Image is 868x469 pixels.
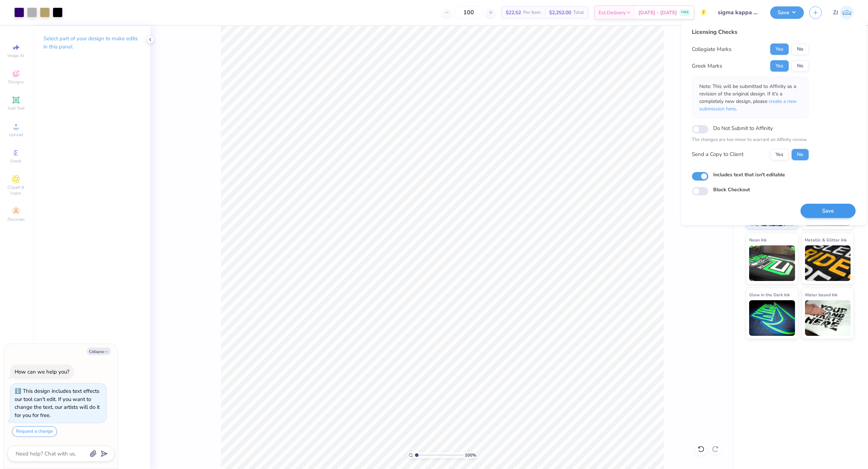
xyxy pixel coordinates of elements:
button: No [791,43,809,55]
div: Greek Marks [692,62,722,70]
span: Glow in the Dark Ink [749,291,790,298]
span: [DATE] - [DATE] [638,9,677,16]
p: Select part of your design to make edits in this panel [43,35,139,51]
label: Do Not Submit to Affinity [713,124,773,133]
img: Zhor Junavee Antocan [840,6,854,20]
div: This design includes text effects our tool can't edit. If you want to change the text, our artist... [15,387,100,419]
span: FREE [681,10,689,15]
a: ZJ [833,6,854,20]
span: Metallic & Glitter Ink [805,236,847,244]
span: Water based Ink [805,291,838,298]
span: Est. Delivery [599,9,626,16]
button: Save [800,204,856,218]
span: Greek [11,158,22,164]
span: $22.52 [506,9,521,16]
div: Licensing Checks [692,28,809,36]
button: Yes [770,60,789,72]
input: – – [455,6,483,19]
img: Neon Ink [749,245,795,281]
span: ZJ [833,9,838,17]
img: Metallic & Glitter Ink [805,245,851,281]
label: Includes text that isn't editable [713,171,785,178]
img: Glow in the Dark Ink [749,300,795,336]
div: Collegiate Marks [692,45,731,53]
span: $2,252.00 [549,9,571,16]
span: Add Text [7,105,25,111]
span: Designs [8,79,24,85]
button: No [791,60,809,72]
button: No [791,149,809,160]
span: Decorate [7,217,25,222]
span: 100 % [465,452,476,458]
button: Yes [770,43,789,55]
div: How can we help you? [15,368,69,375]
span: Neon Ink [749,236,767,244]
p: Note: This will be submitted to Affinity as a revision of the original design. If it's a complete... [699,83,801,113]
img: Water based Ink [805,300,851,336]
p: The changes are too minor to warrant an Affinity review. [692,136,809,144]
div: Send a Copy to Client [692,150,743,158]
label: Block Checkout [713,186,750,193]
span: Upload [9,132,23,137]
span: Total [573,9,584,16]
button: Request a change [12,426,57,437]
span: create a new submission here [699,98,797,112]
span: Per Item [523,9,541,16]
span: Clipart & logos [4,184,28,196]
button: Yes [770,149,789,160]
button: Save [770,6,804,19]
input: Untitled Design [712,5,765,20]
button: Collapse [87,348,111,355]
span: Image AI [8,53,25,58]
